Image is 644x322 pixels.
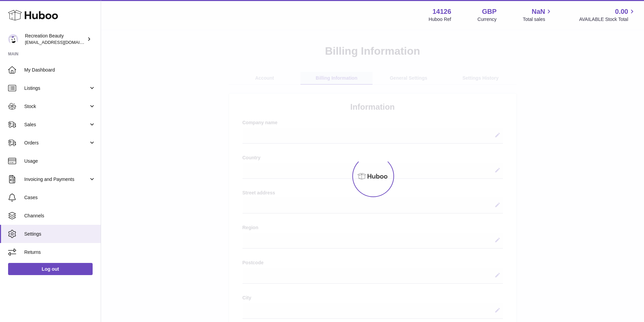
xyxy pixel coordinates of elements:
[24,103,89,110] span: Stock
[24,85,89,91] span: Listings
[24,67,96,73] span: My Dashboard
[24,231,96,237] span: Settings
[8,263,93,275] a: Log out
[579,7,636,23] a: 0.00 AVAILABLE Stock Total
[24,122,89,128] span: Sales
[24,140,89,146] span: Orders
[615,7,628,16] span: 0.00
[429,16,451,23] div: Huboo Ref
[24,249,96,256] span: Returns
[25,39,99,45] span: [EMAIL_ADDRESS][DOMAIN_NAME]
[24,176,89,183] span: Invoicing and Payments
[482,7,496,16] strong: GBP
[24,158,96,164] span: Usage
[523,16,553,23] span: Total sales
[25,33,86,46] div: Recreation Beauty
[523,7,553,23] a: NaN Total sales
[532,7,545,16] span: NaN
[432,7,451,16] strong: 14126
[579,16,636,23] span: AVAILABLE Stock Total
[8,34,18,44] img: internalAdmin-14126@internal.huboo.com
[24,194,96,201] span: Cases
[478,16,497,23] div: Currency
[24,213,96,219] span: Channels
